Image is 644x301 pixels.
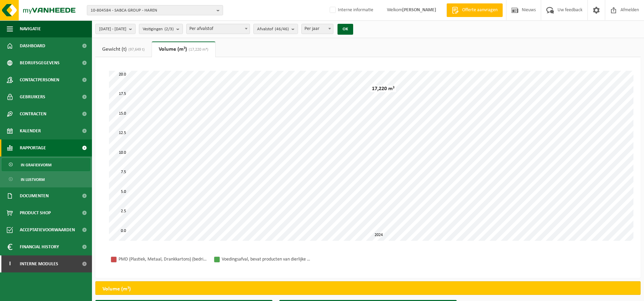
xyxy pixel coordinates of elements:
span: (17,220 m³) [187,48,208,52]
span: Offerte aanvragen [460,7,499,14]
span: Per jaar [302,24,333,34]
span: Contracten [20,105,46,122]
span: Bedrijfsgegevens [20,54,60,71]
count: (46/46) [275,27,289,31]
span: Vestigingen [143,24,174,34]
span: I [7,255,13,272]
span: (97,649 t) [127,48,145,52]
button: 10-804584 - SABCA GROUP - HAREN [87,5,223,15]
label: Interne informatie [328,5,373,15]
a: Offerte aanvragen [446,3,503,17]
span: Kalender [20,122,41,139]
a: In lijstvorm [2,173,90,186]
strong: [PERSON_NAME] [402,7,436,13]
span: In lijstvorm [21,173,45,186]
span: Rapportage [20,139,46,156]
span: Contactpersonen [20,71,59,88]
a: In grafiekvorm [2,158,90,171]
span: Per afvalstof [186,24,250,34]
button: Afvalstof(46/46) [253,24,298,34]
div: PMD (Plastiek, Metaal, Drankkartons) (bedrijven) [119,255,207,264]
span: Gebruikers [20,88,45,105]
button: OK [337,24,353,35]
a: Volume (m³) [152,41,215,57]
span: Acceptatievoorwaarden [20,221,75,238]
span: Per jaar [301,24,333,34]
span: Product Shop [20,204,51,221]
span: Dashboard [20,37,45,54]
div: 17,220 m³ [370,85,396,92]
span: Per afvalstof [187,24,250,34]
button: Vestigingen(2/3) [139,24,183,34]
span: 10-804584 - SABCA GROUP - HAREN [91,5,214,16]
button: [DATE] - [DATE] [95,24,136,34]
h2: Volume (m³) [96,282,138,297]
span: [DATE] - [DATE] [99,24,126,34]
span: Documenten [20,187,49,204]
span: Afvalstof [257,24,289,34]
span: In grafiekvorm [21,158,51,171]
span: Navigatie [20,20,41,37]
span: Interne modules [20,255,58,272]
span: Financial History [20,238,59,255]
a: Gewicht (t) [95,41,152,57]
div: Voedingsafval, bevat producten van dierlijke oorsprong, onverpakt, categorie 3 [222,255,310,264]
count: (2/3) [164,27,174,31]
